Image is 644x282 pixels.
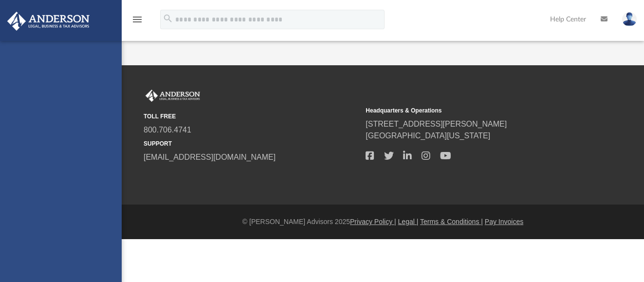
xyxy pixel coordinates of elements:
a: [GEOGRAPHIC_DATA][US_STATE] [366,132,490,140]
small: Headquarters & Operations [366,106,581,115]
a: [EMAIL_ADDRESS][DOMAIN_NAME] [144,153,276,161]
i: search [163,13,173,24]
a: Legal | [398,218,419,226]
a: Pay Invoices [485,218,523,226]
a: menu [131,19,143,25]
div: © [PERSON_NAME] Advisors 2025 [122,217,644,227]
img: Anderson Advisors Platinum Portal [144,90,202,102]
a: Terms & Conditions | [420,218,483,226]
img: User Pic [622,12,637,26]
a: Privacy Policy | [350,218,396,226]
img: Anderson Advisors Platinum Portal [4,12,92,31]
i: menu [131,14,143,25]
small: TOLL FREE [144,112,359,121]
small: SUPPORT [144,139,359,148]
a: 800.706.4741 [144,126,191,134]
a: [STREET_ADDRESS][PERSON_NAME] [366,120,507,128]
